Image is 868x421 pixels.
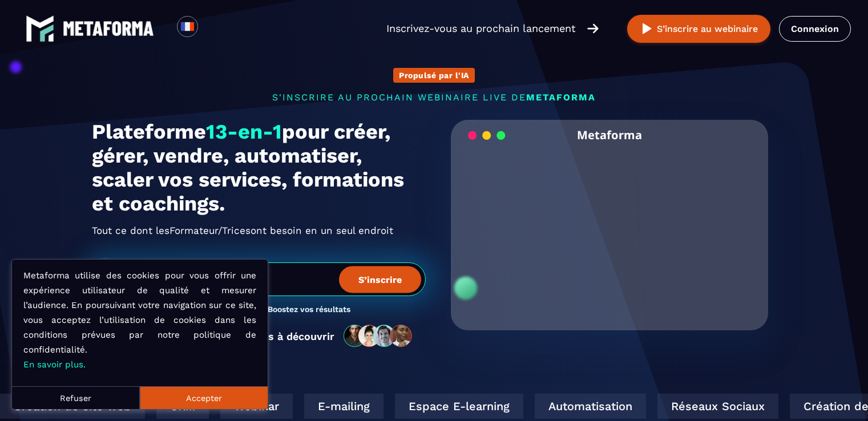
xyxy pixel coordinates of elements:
div: Webinar [217,394,289,419]
p: Propulsé par l'IA [399,71,469,80]
img: arrow-right [587,22,599,35]
p: Metaforma utilise des cookies pour vous offrir une expérience utilisateur de qualité et mesurer l... [23,268,256,372]
img: loading [468,130,506,141]
div: Automatisation [531,394,643,419]
span: Formateur/Trices [169,221,251,240]
a: Connexion [779,16,851,42]
p: Inscrivez-vous au prochain lancement [386,21,576,37]
input: Search for option [208,22,216,35]
img: community-people [340,324,417,348]
img: play [640,22,654,36]
h3: Boostez vos résultats [268,305,350,315]
img: logo [26,14,54,43]
button: S’inscrire [339,266,421,293]
span: 13-en-1 [206,120,282,144]
video: Your browser does not support the video tag. [459,150,760,300]
img: fr [180,19,195,34]
a: En savoir plus. [23,359,86,370]
h2: Metaforma [577,120,642,150]
div: Réseaux Sociaux [654,394,775,419]
h2: Tout ce dont les ont besoin en un seul endroit [92,221,426,240]
div: Espace E-learning [391,394,520,419]
p: s'inscrire au prochain webinaire live de [92,92,777,103]
button: Accepter [140,386,268,409]
img: logo [63,21,154,36]
h1: Plateforme pour créer, gérer, vendre, automatiser, scaler vos services, formations et coachings. [92,120,426,216]
div: Search for option [198,16,226,41]
button: Refuser [12,386,140,409]
div: E-mailing [301,394,380,419]
span: METAFORMA [526,92,596,103]
button: S’inscrire au webinaire [627,15,770,43]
